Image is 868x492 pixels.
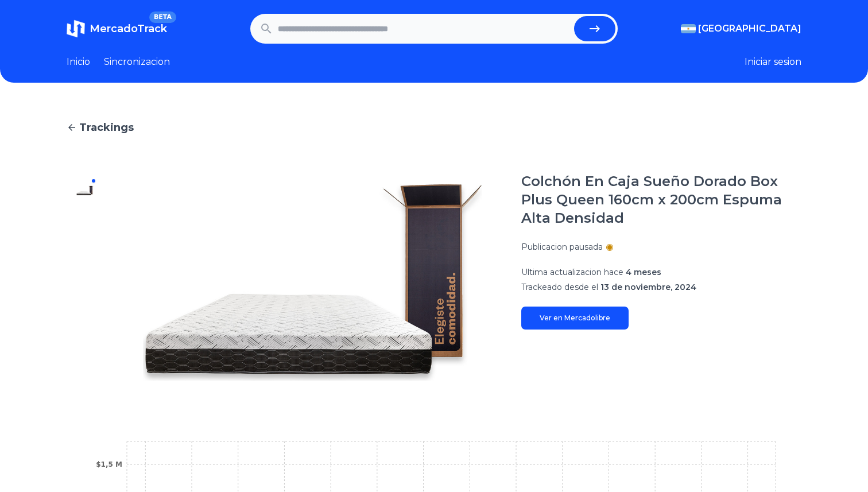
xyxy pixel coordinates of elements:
[67,20,167,38] a: MercadoTrackBETA
[76,181,94,200] img: Colchón En Caja Sueño Dorado Box Plus Queen 160cm x 200cm Espuma Alta Densidad
[698,22,801,36] span: [GEOGRAPHIC_DATA]
[67,119,801,135] a: Trackings
[96,460,122,468] tspan: $1,5 M
[76,328,94,347] img: Colchón En Caja Sueño Dorado Box Plus Queen 160cm x 200cm Espuma Alta Densidad
[76,218,94,237] img: Colchón En Caja Sueño Dorado Box Plus Queen 160cm x 200cm Espuma Alta Densidad
[521,241,603,253] p: Publicacion pausada
[67,20,85,38] img: MercadoTrack
[681,22,801,36] button: [GEOGRAPHIC_DATA]
[90,22,167,35] span: MercadoTrack
[149,11,176,23] span: BETA
[76,255,94,273] img: Colchón En Caja Sueño Dorado Box Plus Queen 160cm x 200cm Espuma Alta Densidad
[521,172,801,227] h1: Colchón En Caja Sueño Dorado Box Plus Queen 160cm x 200cm Espuma Alta Densidad
[681,24,696,33] img: Argentina
[745,55,801,69] button: Iniciar sesion
[521,282,598,292] span: Trackeado desde el
[600,282,696,292] span: 13 de noviembre, 2024
[67,55,90,69] a: Inicio
[521,307,629,330] a: Ver en Mercadolibre
[104,55,170,69] a: Sincronizacion
[521,267,623,277] span: Ultima actualizacion hace
[126,172,498,393] img: Colchón En Caja Sueño Dorado Box Plus Queen 160cm x 200cm Espuma Alta Densidad
[76,365,94,383] img: Colchón En Caja Sueño Dorado Box Plus Queen 160cm x 200cm Espuma Alta Densidad
[626,267,661,277] span: 4 meses
[79,119,134,135] span: Trackings
[76,292,94,310] img: Colchón En Caja Sueño Dorado Box Plus Queen 160cm x 200cm Espuma Alta Densidad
